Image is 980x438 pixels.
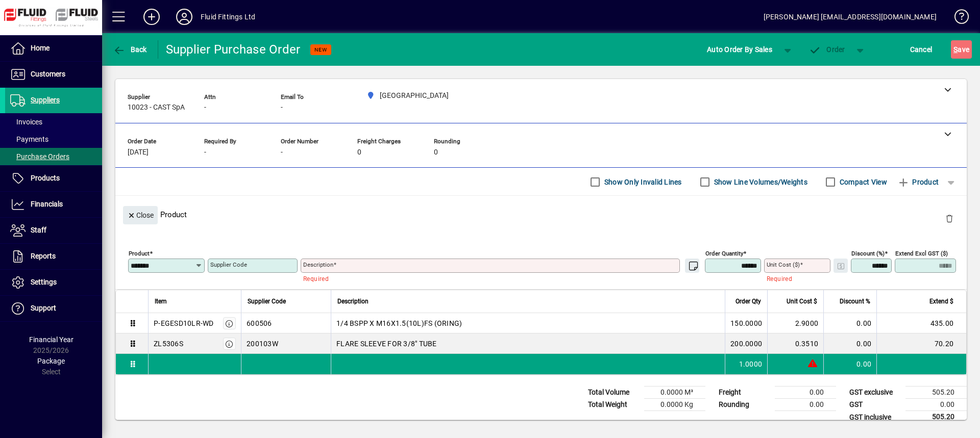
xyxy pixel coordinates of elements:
[5,296,102,321] a: Support
[644,399,705,411] td: 0.0000 Kg
[905,399,967,411] td: 0.00
[764,9,937,25] div: [PERSON_NAME] [EMAIL_ADDRESS][DOMAIN_NAME]
[736,296,761,307] span: Order Qty
[31,278,57,286] span: Settings
[5,270,102,295] a: Settings
[248,296,286,307] span: Supplier Code
[775,387,836,399] td: 0.00
[166,41,301,58] div: Supplier Purchase Order
[337,296,369,307] span: Description
[5,244,102,269] a: Reports
[910,41,933,58] span: Cancel
[155,296,167,307] span: Item
[336,339,437,349] span: FLARE SLEEVE FOR 3/8" TUBE
[210,261,247,268] mat-label: Supplier Code
[314,46,327,53] span: NEW
[951,40,972,59] button: Save
[10,135,48,143] span: Payments
[5,113,102,131] a: Invoices
[31,96,60,104] span: Suppliers
[5,192,102,217] a: Financials
[336,318,462,328] span: 1/4 BSPP X M16X1.5(10L)FS (ORING)
[823,354,876,374] td: 0.00
[29,336,73,344] span: Financial Year
[204,104,206,112] span: -
[201,9,255,25] div: Fluid Fittings Ltd
[5,131,102,148] a: Payments
[767,333,823,354] td: 0.3510
[895,250,948,257] mat-label: Extend excl GST ($)
[31,304,56,312] span: Support
[876,333,966,354] td: 70.20
[31,200,63,208] span: Financials
[714,399,775,411] td: Rounding
[583,387,644,399] td: Total Volume
[5,148,102,165] a: Purchase Orders
[10,118,42,126] span: Invoices
[281,148,283,157] span: -
[838,177,887,187] label: Compact View
[905,411,967,424] td: 505.20
[5,166,102,191] a: Products
[5,218,102,243] a: Staff
[840,296,870,307] span: Discount %
[707,41,772,58] span: Auto Order By Sales
[31,226,46,234] span: Staff
[113,45,147,54] span: Back
[204,148,206,157] span: -
[241,313,331,333] td: 600506
[644,387,705,399] td: 0.0000 M³
[102,40,158,59] app-page-header-button: Back
[953,45,958,54] span: S
[823,333,876,354] td: 0.00
[357,148,361,157] span: 0
[725,313,767,333] td: 150.0000
[775,399,836,411] td: 0.00
[5,62,102,87] a: Customers
[851,250,885,257] mat-label: Discount (%)
[602,177,682,187] label: Show Only Invalid Lines
[120,210,160,219] app-page-header-button: Close
[712,177,807,187] label: Show Line Volumes/Weights
[725,354,767,374] td: 1.0000
[31,252,56,260] span: Reports
[876,313,966,333] td: 435.00
[767,273,822,284] mat-error: Required
[303,273,694,284] mat-error: Required
[937,214,962,223] app-page-header-button: Delete
[844,387,905,399] td: GST exclusive
[434,148,438,157] span: 0
[905,387,967,399] td: 505.20
[154,339,183,349] div: ZL5306S
[937,206,962,230] button: Delete
[129,250,150,257] mat-label: Product
[31,70,65,78] span: Customers
[128,148,149,157] span: [DATE]
[281,104,283,112] span: -
[168,8,201,26] button: Profile
[823,313,876,333] td: 0.00
[804,40,850,59] button: Order
[947,2,967,35] a: Knowledge Base
[303,261,333,268] mat-label: Description
[154,318,214,328] div: P-EGESD10LR-WD
[844,411,905,424] td: GST inclusive
[953,41,969,58] span: ave
[110,40,150,59] button: Back
[583,399,644,411] td: Total Weight
[31,174,60,182] span: Products
[714,387,775,399] td: Freight
[135,8,168,26] button: Add
[725,333,767,354] td: 200.0000
[37,357,65,365] span: Package
[123,206,158,224] button: Close
[908,40,935,59] button: Cancel
[929,296,953,307] span: Extend $
[767,313,823,333] td: 2.9000
[787,296,817,307] span: Unit Cost $
[809,45,845,54] span: Order
[844,399,905,411] td: GST
[702,40,777,59] button: Auto Order By Sales
[31,44,50,52] span: Home
[128,104,185,112] span: 10023 - CAST SpA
